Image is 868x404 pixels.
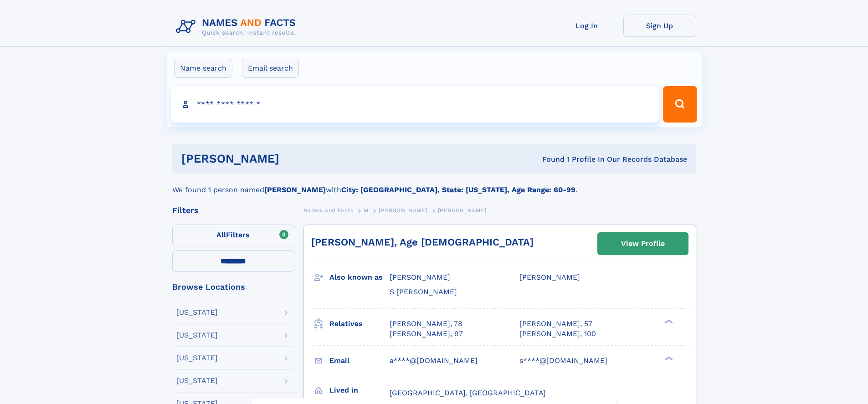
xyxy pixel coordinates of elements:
[172,174,696,195] div: We found 1 person named with .
[519,273,580,281] span: [PERSON_NAME]
[390,287,457,296] span: S [PERSON_NAME]
[172,206,294,215] div: Filters
[438,207,487,214] span: [PERSON_NAME]
[663,355,673,361] div: ❯
[550,15,623,37] a: Log In
[242,59,299,78] label: Email search
[264,185,326,194] b: [PERSON_NAME]
[329,383,390,398] h3: Lived in
[390,389,546,397] span: [GEOGRAPHIC_DATA], [GEOGRAPHIC_DATA]
[329,353,390,368] h3: Email
[623,15,696,37] a: Sign Up
[329,270,390,285] h3: Also known as
[176,354,218,362] div: [US_STATE]
[216,230,226,239] span: All
[176,377,218,384] div: [US_STATE]
[341,185,575,194] b: City: [GEOGRAPHIC_DATA], State: [US_STATE], Age Range: 60-99
[303,205,354,216] a: Names and Facts
[598,233,688,255] a: View Profile
[364,205,369,216] a: M
[172,283,294,291] div: Browse Locations
[181,153,411,164] h1: [PERSON_NAME]
[663,86,697,123] button: Search Button
[519,319,592,329] a: [PERSON_NAME], 57
[663,318,673,324] div: ❯
[329,316,390,332] h3: Relatives
[174,59,232,78] label: Name search
[390,273,450,281] span: [PERSON_NAME]
[390,329,463,339] a: [PERSON_NAME], 97
[172,225,294,246] label: Filters
[379,205,427,216] a: [PERSON_NAME]
[364,207,369,214] span: M
[379,207,427,214] span: [PERSON_NAME]
[519,329,596,339] a: [PERSON_NAME], 100
[172,15,303,39] img: Logo Names and Facts
[390,319,462,329] a: [PERSON_NAME], 78
[176,309,218,316] div: [US_STATE]
[171,86,659,123] input: search input
[311,236,534,248] a: [PERSON_NAME], Age [DEMOGRAPHIC_DATA]
[411,154,687,164] div: Found 1 Profile In Our Records Database
[621,233,665,254] div: View Profile
[176,332,218,339] div: [US_STATE]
